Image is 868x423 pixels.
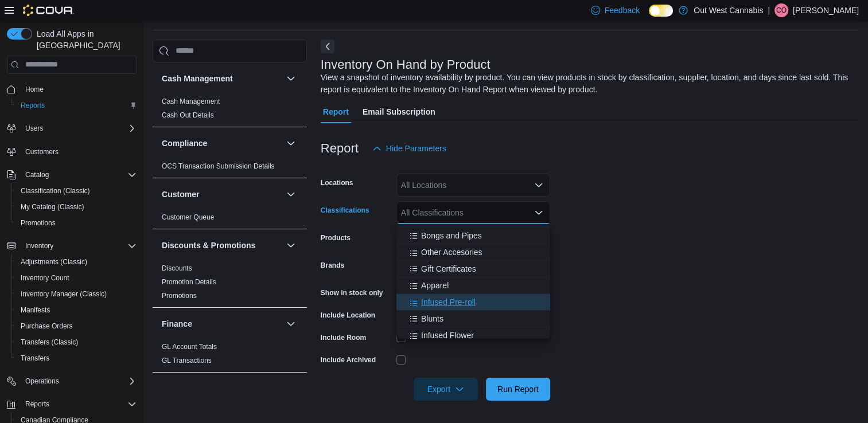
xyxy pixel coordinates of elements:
[21,374,137,388] span: Operations
[16,200,137,214] span: My Catalog (Classic)
[153,159,307,178] div: Compliance
[774,3,788,17] div: Chad O'Neill
[2,143,141,160] button: Customers
[396,244,550,261] button: Other Accesories
[768,3,770,17] p: |
[284,136,298,150] button: Compliance
[162,292,197,300] a: Promotions
[25,170,49,179] span: Catalog
[363,100,435,123] span: Email Subscription
[21,145,63,159] a: Customers
[21,239,137,253] span: Inventory
[414,378,478,401] button: Export
[162,189,199,200] h3: Customer
[2,120,141,136] button: Users
[25,85,44,94] span: Home
[323,100,349,123] span: Report
[11,270,141,286] button: Inventory Count
[162,278,216,286] a: Promotion Details
[284,238,298,252] button: Discounts & Promotions
[11,199,141,215] button: My Catalog (Classic)
[25,377,59,386] span: Operations
[2,238,141,254] button: Inventory
[21,305,50,315] span: Manifests
[321,311,375,320] label: Include Location
[153,340,307,372] div: Finance
[162,318,282,330] button: Finance
[162,138,207,149] h3: Compliance
[11,286,141,302] button: Inventory Manager (Classic)
[153,261,307,307] div: Discounts & Promotions
[16,271,74,285] a: Inventory Count
[162,213,214,222] span: Customer Queue
[162,277,216,287] span: Promotion Details
[153,210,307,229] div: Customer
[16,287,111,301] a: Inventory Manager (Classic)
[421,246,482,258] span: Other Accesories
[25,241,53,250] span: Inventory
[162,189,282,200] button: Customer
[162,356,212,365] span: GL Transactions
[321,58,491,72] h3: Inventory On Hand by Product
[16,200,89,214] a: My Catalog (Classic)
[321,233,351,242] label: Products
[21,374,64,388] button: Operations
[21,397,137,411] span: Reports
[16,255,92,269] a: Adjustments (Classic)
[421,230,482,241] span: Bongs and Pipes
[162,97,220,105] a: Cash Management
[486,378,550,401] button: Run Report
[368,137,451,160] button: Hide Parameters
[16,255,137,269] span: Adjustments (Classic)
[793,3,859,17] p: [PERSON_NAME]
[16,351,54,365] a: Transfers
[421,263,476,275] span: Gift Certificates
[16,335,137,349] span: Transfers (Classic)
[396,311,550,327] button: Blunts
[162,264,192,273] span: Discounts
[162,97,220,106] span: Cash Management
[11,97,141,113] button: Reports
[396,294,550,311] button: Infused Pre-roll
[21,168,53,182] button: Catalog
[421,280,449,291] span: Apparel
[11,334,141,350] button: Transfers (Classic)
[162,240,282,251] button: Discounts & Promotions
[605,5,640,16] span: Feedback
[21,82,137,96] span: Home
[32,28,137,51] span: Load All Apps in [GEOGRAPHIC_DATA]
[11,215,141,231] button: Promotions
[21,83,48,96] a: Home
[21,257,87,267] span: Adjustments (Classic)
[16,99,49,112] a: Reports
[162,357,212,365] a: GL Transactions
[321,333,366,342] label: Include Room
[421,313,443,324] span: Blunts
[25,147,59,156] span: Customers
[23,5,74,16] img: Cova
[2,373,141,389] button: Operations
[25,399,49,409] span: Reports
[162,264,192,272] a: Discounts
[21,322,73,331] span: Purchase Orders
[21,101,45,110] span: Reports
[11,183,141,199] button: Classification (Classic)
[162,162,275,170] a: OCS Transaction Submission Details
[649,17,649,17] span: Dark Mode
[386,143,446,154] span: Hide Parameters
[16,271,137,285] span: Inventory Count
[21,168,137,182] span: Catalog
[421,213,463,225] span: Integrations
[321,206,369,215] label: Classifications
[16,99,137,112] span: Reports
[162,291,197,300] span: Promotions
[421,296,476,308] span: Infused Pre-roll
[534,208,543,217] button: Close list of options
[396,327,550,344] button: Infused Flower
[321,355,376,365] label: Include Archived
[21,122,137,135] span: Users
[11,350,141,366] button: Transfers
[321,142,359,155] h3: Report
[321,72,853,96] div: View a snapshot of inventory availability by product. You can view products in stock by classific...
[11,254,141,270] button: Adjustments (Classic)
